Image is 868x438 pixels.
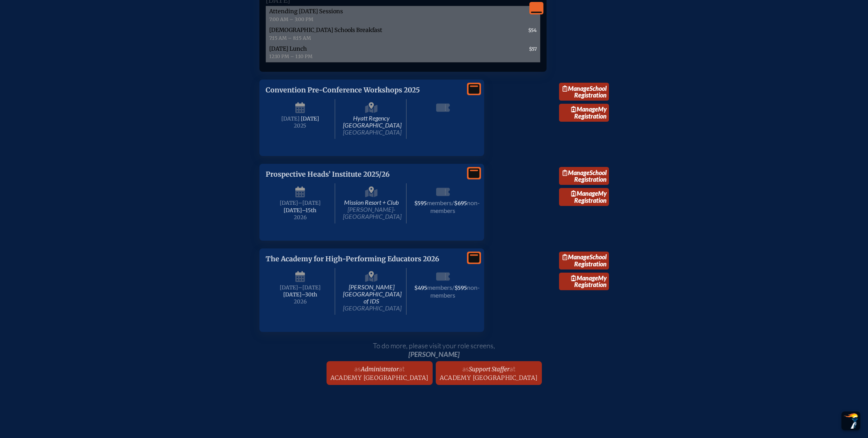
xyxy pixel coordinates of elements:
[266,86,420,94] span: Convention Pre-Conference Workshops 2025
[337,99,406,139] span: Hyatt Regency [GEOGRAPHIC_DATA]
[399,364,405,373] span: at
[327,361,432,385] a: asAdministratoratAcademy [GEOGRAPHIC_DATA]
[280,284,298,291] span: [DATE]
[298,284,321,291] span: –[DATE]
[430,284,480,299] span: non-members
[452,284,454,291] span: /
[414,285,427,291] span: $495
[437,361,541,385] a: asSupport StafferatAcademy [GEOGRAPHIC_DATA]
[343,128,401,136] span: [GEOGRAPHIC_DATA]
[559,167,609,185] a: ManageSchool Registration
[454,200,467,207] span: $695
[841,411,860,430] button: Scroll Top
[266,170,390,179] span: Prospective Heads’ Institute 2025/26
[563,85,589,92] span: Manage
[563,169,589,176] span: Manage
[269,27,382,34] span: [DEMOGRAPHIC_DATA] Schools Breakfast
[269,45,307,52] span: [DATE] Lunch
[430,199,480,214] span: non-members
[559,104,609,122] a: ManageMy Registration
[354,364,361,373] span: as
[528,27,537,33] span: $54
[427,199,452,206] span: members
[559,83,609,101] a: ManageSchool Registration
[559,252,609,270] a: ManageSchool Registration
[414,200,427,207] span: $595
[272,299,329,305] span: 2026
[337,183,406,223] span: Mission Resort + Club
[283,291,317,298] span: [DATE]–⁠30th
[454,285,467,291] span: $595
[559,188,609,206] a: ManageMy Registration
[440,374,538,381] span: Academy [GEOGRAPHIC_DATA]
[469,365,509,373] span: Support Staffer
[571,274,598,282] span: Manage
[408,350,460,358] span: [PERSON_NAME]
[284,207,316,214] span: [DATE]–⁠15th
[462,364,469,373] span: as
[529,46,537,52] span: $57
[269,53,312,59] span: 12:10 PM – 1:10 PM
[427,284,452,291] span: members
[280,200,298,206] span: [DATE]
[452,199,454,206] span: /
[298,200,321,206] span: –[DATE]
[563,253,589,261] span: Manage
[269,35,311,41] span: 7:15 AM – 8:15 AM
[272,123,329,129] span: 2025
[269,8,343,15] span: Attending [DATE] Sessions
[843,413,859,429] img: To the top
[361,365,399,373] span: Administrator
[272,215,329,220] span: 2026
[343,304,401,312] span: [GEOGRAPHIC_DATA]
[259,341,609,359] p: To do more, please visit your role screen s ,
[571,105,598,113] span: Manage
[330,374,429,381] span: Academy [GEOGRAPHIC_DATA]
[266,255,439,263] span: The Academy for High-Performing Educators 2026
[337,268,406,315] span: [PERSON_NAME][GEOGRAPHIC_DATA] of IDS
[301,115,319,122] span: [DATE]
[509,364,515,373] span: at
[281,115,300,122] span: [DATE]
[343,206,401,220] span: [PERSON_NAME]-[GEOGRAPHIC_DATA]
[559,273,609,291] a: ManageMy Registration
[269,16,313,22] span: 7:00 AM – 3:00 PM
[571,190,598,197] span: Manage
